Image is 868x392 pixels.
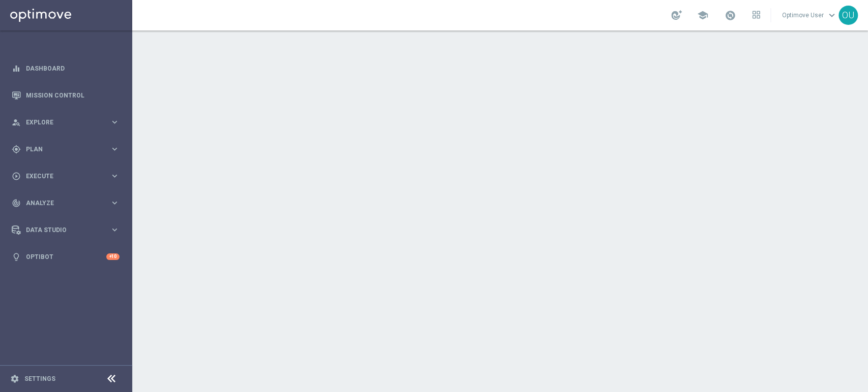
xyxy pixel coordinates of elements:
a: Settings [24,376,55,382]
i: keyboard_arrow_right [110,144,119,154]
i: gps_fixed [12,145,21,154]
div: Data Studio [12,225,110,235]
i: settings [10,374,19,383]
span: Explore [26,119,110,125]
a: Optimove Userkeyboard_arrow_down [781,8,839,23]
div: Explore [12,118,110,127]
i: equalizer [12,64,21,73]
i: lightbulb [12,252,21,262]
button: equalizer Dashboard [11,64,120,73]
div: OU [839,6,858,25]
i: keyboard_arrow_right [110,171,119,181]
button: gps_fixed Plan keyboard_arrow_right [11,145,120,153]
span: Analyze [26,200,110,206]
div: Execute [12,172,110,181]
button: Data Studio keyboard_arrow_right [11,226,120,234]
i: track_changes [12,199,21,208]
span: Plan [26,146,110,152]
i: keyboard_arrow_right [110,198,119,208]
div: Mission Control [12,82,119,109]
div: Plan [12,145,110,154]
span: school [697,10,708,21]
span: Execute [26,173,110,179]
button: track_changes Analyze keyboard_arrow_right [11,199,120,207]
i: play_circle_outline [12,172,21,181]
span: Data Studio [26,227,110,233]
button: person_search Explore keyboard_arrow_right [11,118,120,126]
button: lightbulb Optibot +10 [11,253,120,261]
div: Dashboard [12,55,119,82]
a: Optibot [26,243,106,270]
i: keyboard_arrow_right [110,225,119,235]
a: Dashboard [26,55,119,82]
span: keyboard_arrow_down [826,10,837,21]
a: Mission Control [26,82,119,109]
div: Optibot [12,243,119,270]
button: Mission Control [11,91,120,100]
button: play_circle_outline Execute keyboard_arrow_right [11,172,120,180]
i: keyboard_arrow_right [110,117,119,127]
i: person_search [12,118,21,127]
div: +10 [106,253,119,260]
div: Analyze [12,199,110,208]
